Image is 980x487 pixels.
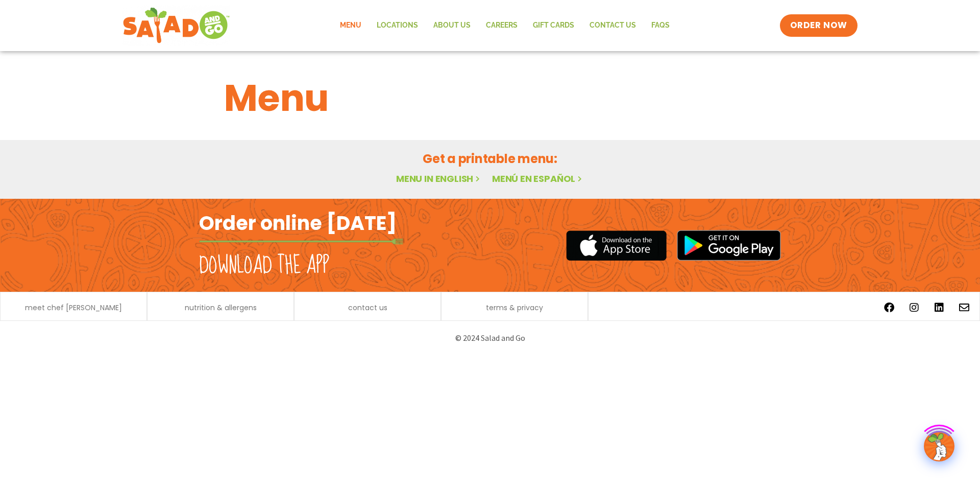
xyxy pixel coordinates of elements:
h2: Order online [DATE] [199,211,397,236]
a: terms & privacy [486,304,543,311]
a: Careers [478,14,525,37]
a: Contact Us [582,14,644,37]
span: ORDER NOW [790,19,847,32]
img: google_play [677,230,781,261]
a: FAQs [644,14,677,37]
a: Locations [369,14,426,37]
img: new-SAG-logo-768×292 [122,5,230,46]
h2: Download the app [199,251,329,280]
h1: Menu [224,71,756,126]
p: © 2024 Salad and Go [204,331,776,345]
a: GIFT CARDS [525,14,582,37]
a: Menú en español [492,172,584,185]
img: appstore [566,229,667,262]
img: fork [199,239,403,244]
a: About Us [426,14,478,37]
a: nutrition & allergens [185,304,257,311]
a: meet chef [PERSON_NAME] [25,304,122,311]
nav: Menu [332,14,677,37]
a: Menu [332,14,369,37]
a: ORDER NOW [780,14,857,37]
h2: Get a printable menu: [224,150,756,168]
a: contact us [348,304,387,311]
a: Menu in English [396,172,482,185]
